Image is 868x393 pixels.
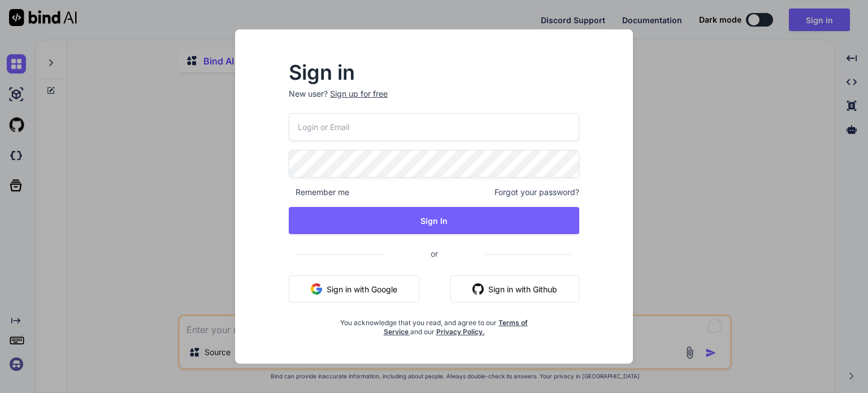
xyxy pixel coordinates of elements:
[384,318,528,336] a: Terms of Service
[289,275,419,303] button: Sign in with Google
[450,275,579,303] button: Sign in with Github
[330,88,388,100] div: Sign up for free
[289,88,579,113] p: New user?
[494,187,579,198] span: Forgot your password?
[289,113,579,141] input: Login or Email
[311,283,322,295] img: google
[436,327,485,336] a: Privacy Policy.
[289,207,579,234] button: Sign In
[472,283,484,295] img: github
[289,187,349,198] span: Remember me
[289,63,579,81] h2: Sign in
[337,312,531,336] div: You acknowledge that you read, and agree to our and our
[385,240,483,267] span: or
